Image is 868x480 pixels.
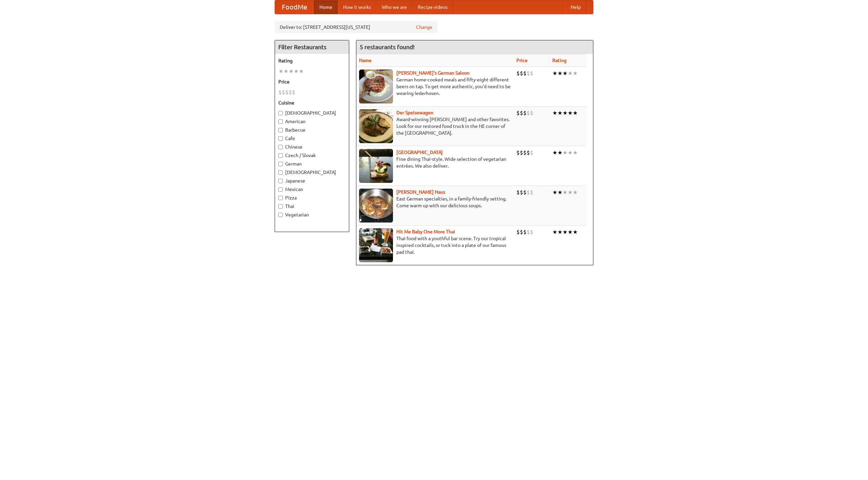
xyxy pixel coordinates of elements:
p: Fine dining Thai-style. Wide selection of vegetarian entrées. We also deliver. [359,156,511,169]
input: [DEMOGRAPHIC_DATA] [278,111,283,115]
a: Who we are [376,0,412,14]
li: $ [530,228,533,236]
label: [DEMOGRAPHIC_DATA] [278,110,346,116]
li: ★ [563,109,568,117]
label: Cafe [278,135,346,142]
li: ★ [568,109,573,117]
li: ★ [299,68,304,75]
input: Japanese [278,179,283,183]
a: [PERSON_NAME]'s German Saloon [396,70,470,76]
li: ★ [568,149,573,156]
li: ★ [568,228,573,236]
li: $ [527,228,530,236]
label: Japanese [278,177,346,184]
li: ★ [278,68,283,75]
p: German home-cooked meals and fifty-eight different beers on tap. To get more authentic, you'd nee... [359,76,511,97]
img: speisewagen.jpg [359,109,393,143]
li: $ [285,89,289,96]
input: German [278,162,283,166]
h5: Rating [278,57,346,64]
input: Czech / Slovak [278,153,283,158]
input: Cafe [278,136,283,141]
p: Thai food with a youthful bar scene. Try our tropical inspired cocktails, or tuck into a plate of... [359,235,511,255]
label: Thai [278,203,346,210]
img: satay.jpg [359,149,393,183]
label: Barbecue [278,127,346,133]
li: $ [523,149,527,156]
li: $ [516,149,520,156]
li: $ [527,70,530,77]
img: esthers.jpg [359,70,393,103]
h4: Filter Restaurants [275,40,349,54]
li: ★ [563,189,568,196]
label: American [278,118,346,125]
li: ★ [552,70,557,77]
a: [PERSON_NAME] Haus [396,189,445,195]
li: $ [520,109,523,117]
li: $ [520,70,523,77]
li: ★ [294,68,299,75]
li: $ [516,189,520,196]
a: Hit Me Baby One More Thai [396,229,455,234]
li: $ [516,70,520,77]
li: $ [292,89,295,96]
li: ★ [552,109,557,117]
li: ★ [573,228,578,236]
input: Pizza [278,196,283,200]
li: ★ [563,70,568,77]
li: ★ [568,189,573,196]
li: $ [530,109,533,117]
a: FoodMe [275,0,314,14]
li: $ [530,149,533,156]
a: Name [359,58,372,63]
a: Change [416,24,432,31]
li: ★ [557,189,563,196]
img: kohlhaus.jpg [359,189,393,223]
li: $ [527,109,530,117]
li: ★ [552,228,557,236]
input: Chinese [278,145,283,149]
li: $ [278,89,282,96]
li: ★ [573,189,578,196]
input: Vegetarian [278,213,283,217]
h5: Cuisine [278,99,346,106]
input: [DEMOGRAPHIC_DATA] [278,170,283,175]
a: How it works [338,0,376,14]
li: ★ [552,189,557,196]
li: ★ [557,70,563,77]
li: $ [527,149,530,156]
li: $ [530,189,533,196]
p: East German specialties, in a family-friendly setting. Come warm up with our delicious soups. [359,195,511,209]
a: [GEOGRAPHIC_DATA] [396,150,443,155]
li: $ [527,189,530,196]
label: Mexican [278,186,346,193]
li: $ [523,228,527,236]
li: ★ [283,68,289,75]
label: German [278,160,346,167]
li: $ [523,109,527,117]
li: $ [520,149,523,156]
li: ★ [563,228,568,236]
a: Rating [552,58,567,63]
input: Barbecue [278,128,283,132]
label: Chinese [278,143,346,150]
li: ★ [573,149,578,156]
li: ★ [289,68,294,75]
input: American [278,119,283,124]
li: ★ [557,228,563,236]
li: ★ [557,109,563,117]
label: Vegetarian [278,211,346,218]
a: Price [516,58,528,63]
li: $ [516,109,520,117]
label: Pizza [278,194,346,201]
li: $ [520,189,523,196]
li: $ [530,70,533,77]
li: ★ [563,149,568,156]
p: Award-winning [PERSON_NAME] and other favorites. Look for our restored food truck in the NE corne... [359,116,511,136]
a: Der Speisewagen [396,110,433,115]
